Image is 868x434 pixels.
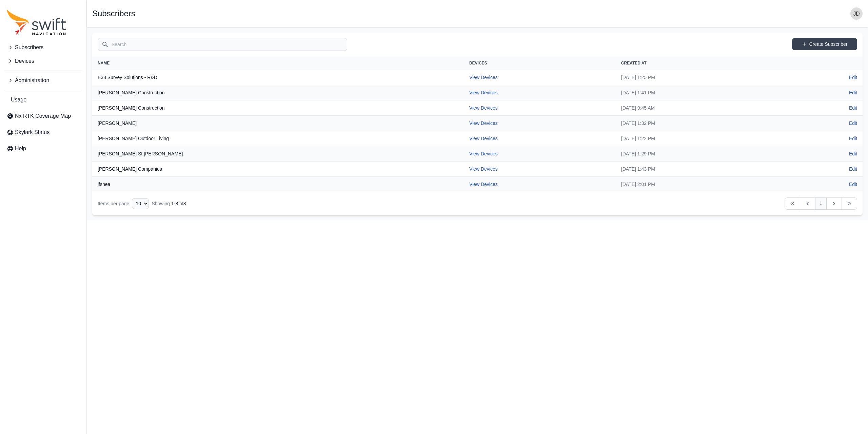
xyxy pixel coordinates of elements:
[616,70,789,85] td: [DATE] 1:25 PM
[849,135,857,142] a: Edit
[92,116,464,131] th: [PERSON_NAME]
[469,166,498,172] a: View Devices
[469,105,498,111] a: View Devices
[616,177,789,192] td: [DATE] 2:01 PM
[849,105,857,111] a: Edit
[152,200,186,207] div: Showing of
[4,93,82,107] a: Usage
[92,131,464,146] th: [PERSON_NAME] Outdoor Living
[849,120,857,127] a: Edit
[616,116,789,131] td: [DATE] 1:32 PM
[616,100,789,116] td: [DATE] 9:45 AM
[92,56,464,70] th: Name
[469,182,498,187] a: View Devices
[15,128,50,136] span: Skylark Status
[469,75,498,80] a: View Devices
[92,162,464,177] th: [PERSON_NAME] Companies
[98,38,347,51] input: Search
[4,126,82,139] a: Skylark Status
[92,85,464,100] th: [PERSON_NAME] Construction
[815,197,827,210] a: 1
[15,76,49,84] span: Administration
[11,96,26,104] span: Usage
[849,150,857,157] a: Edit
[616,85,789,100] td: [DATE] 1:41 PM
[4,54,82,68] button: Devices
[92,10,135,18] h1: Subscribers
[616,56,789,70] th: Created At
[92,146,464,162] th: [PERSON_NAME] St [PERSON_NAME]
[92,70,464,85] th: E38 Survey Solutions - R&D
[469,90,498,95] a: View Devices
[4,74,82,87] button: Administration
[616,146,789,162] td: [DATE] 1:29 PM
[171,201,178,206] span: 1 - 8
[132,198,149,209] select: Display Limit
[469,136,498,141] a: View Devices
[849,89,857,96] a: Edit
[469,151,498,156] a: View Devices
[92,192,863,215] nav: Table navigation
[616,131,789,146] td: [DATE] 1:22 PM
[616,162,789,177] td: [DATE] 1:43 PM
[183,201,186,206] span: 8
[4,41,82,54] button: Subscribers
[92,100,464,116] th: [PERSON_NAME] Construction
[4,109,82,123] a: Nx RTK Coverage Map
[15,112,71,120] span: Nx RTK Coverage Map
[15,145,26,153] span: Help
[792,38,857,50] a: Create Subscriber
[98,201,129,206] span: Items per page
[849,74,857,81] a: Edit
[15,57,34,65] span: Devices
[464,56,616,70] th: Devices
[849,166,857,172] a: Edit
[469,120,498,126] a: View Devices
[850,7,863,20] img: user photo
[92,177,464,192] th: jfshea
[4,142,82,155] a: Help
[15,43,43,52] span: Subscribers
[849,181,857,188] a: Edit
